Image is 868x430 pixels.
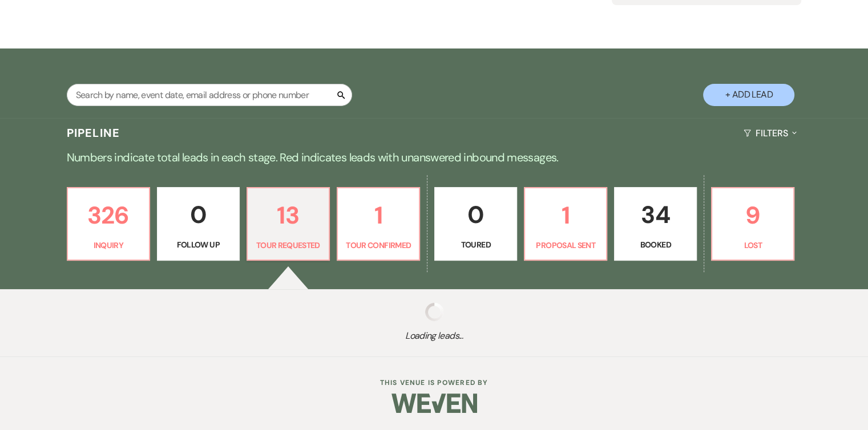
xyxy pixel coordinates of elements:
p: 13 [255,196,322,234]
p: Follow Up [164,238,232,251]
p: Numbers indicate total leads in each stage. Red indicates leads with unanswered inbound messages. [23,148,845,167]
p: 9 [719,196,786,234]
img: loading spinner [425,303,443,321]
p: Inquiry [75,239,142,251]
p: 0 [442,196,509,234]
p: Proposal Sent [532,239,599,251]
p: 1 [532,196,599,234]
p: Booked [621,238,689,251]
p: 0 [164,196,232,234]
button: Filters [739,118,801,148]
p: 1 [345,196,412,234]
a: 9Lost [711,187,794,261]
a: 0Follow Up [157,187,239,261]
a: 1Tour Confirmed [337,187,420,261]
a: 326Inquiry [67,187,150,261]
p: Tour Confirmed [345,239,412,251]
p: 326 [75,196,142,234]
button: + Add Lead [703,84,794,106]
p: Tour Requested [255,239,322,251]
p: Lost [719,239,786,251]
p: Toured [442,238,509,251]
img: Weven Logo [391,383,477,423]
span: Loading leads... [43,329,825,343]
a: 13Tour Requested [247,187,330,261]
input: Search by name, event date, email address or phone number [67,84,352,106]
p: 34 [621,196,689,234]
a: 0Toured [434,187,516,261]
a: 34Booked [614,187,696,261]
h3: Pipeline [67,125,120,141]
a: 1Proposal Sent [524,187,607,261]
